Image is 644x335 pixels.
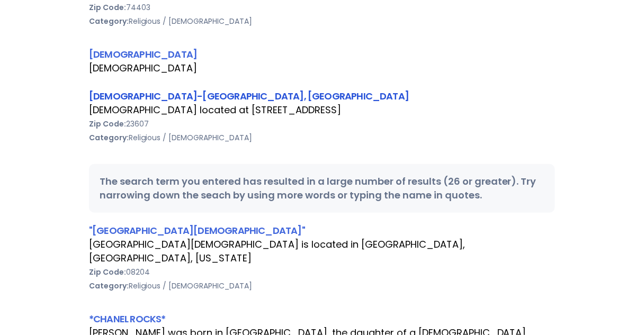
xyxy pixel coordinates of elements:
div: [GEOGRAPHIC_DATA][DEMOGRAPHIC_DATA] is located in [GEOGRAPHIC_DATA], [GEOGRAPHIC_DATA], [US_STATE] [89,238,555,265]
div: Religious / [DEMOGRAPHIC_DATA] [89,14,555,28]
b: Zip Code: [89,2,126,13]
div: The search term you entered has resulted in a large number of results (26 or greater). Try narrow... [89,164,555,213]
a: [DEMOGRAPHIC_DATA] [89,48,197,61]
div: 74403 [89,1,555,14]
b: Zip Code: [89,119,126,129]
div: [DEMOGRAPHIC_DATA] [89,47,555,61]
div: 23607 [89,117,555,131]
div: [DEMOGRAPHIC_DATA]-[GEOGRAPHIC_DATA], [GEOGRAPHIC_DATA] [89,89,555,103]
a: [DEMOGRAPHIC_DATA]-[GEOGRAPHIC_DATA], [GEOGRAPHIC_DATA] [89,89,409,103]
div: Religious / [DEMOGRAPHIC_DATA] [89,279,555,293]
div: "[GEOGRAPHIC_DATA][DEMOGRAPHIC_DATA]" [89,223,555,238]
div: *CHANEL ROCKS* [89,312,555,326]
div: [DEMOGRAPHIC_DATA] [89,61,555,75]
b: Category: [89,280,129,291]
b: Category: [89,16,129,26]
div: 08204 [89,265,555,279]
b: Category: [89,132,129,143]
a: "[GEOGRAPHIC_DATA][DEMOGRAPHIC_DATA]" [89,224,305,237]
b: Zip Code: [89,267,126,277]
a: *CHANEL ROCKS* [89,312,166,325]
div: Religious / [DEMOGRAPHIC_DATA] [89,131,555,144]
div: [DEMOGRAPHIC_DATA] located at [STREET_ADDRESS] [89,103,555,117]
